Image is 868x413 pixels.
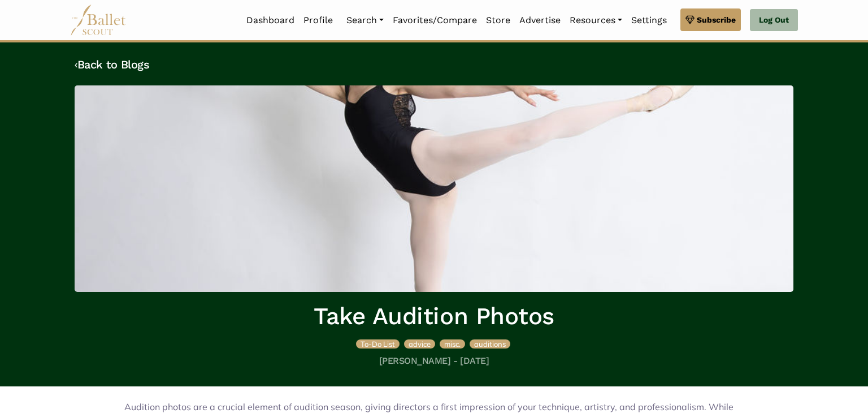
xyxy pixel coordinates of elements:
h5: [PERSON_NAME] - [DATE] [75,355,793,367]
span: To-Do List [361,339,395,349]
h1: Take Audition Photos [75,301,793,332]
a: Profile [299,8,337,32]
a: Advertise [515,8,565,32]
a: ‹Back to Blogs [75,58,149,71]
img: gem.svg [685,14,695,26]
a: Log Out [750,9,798,32]
span: Subscribe [697,14,736,26]
a: Resources [565,8,627,32]
a: To-Do List [356,338,402,349]
a: Favorites/Compare [388,8,481,32]
span: advice [409,339,431,349]
a: Settings [627,8,671,32]
img: header_image.img [75,85,793,292]
a: advice [404,338,437,349]
a: Subscribe [680,8,741,31]
a: auditions [470,338,510,349]
span: misc. [444,339,461,349]
span: auditions [474,339,506,349]
a: Store [481,8,515,32]
a: Search [342,8,388,32]
a: misc. [440,338,467,349]
a: Dashboard [242,8,299,32]
code: ‹ [75,57,77,71]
